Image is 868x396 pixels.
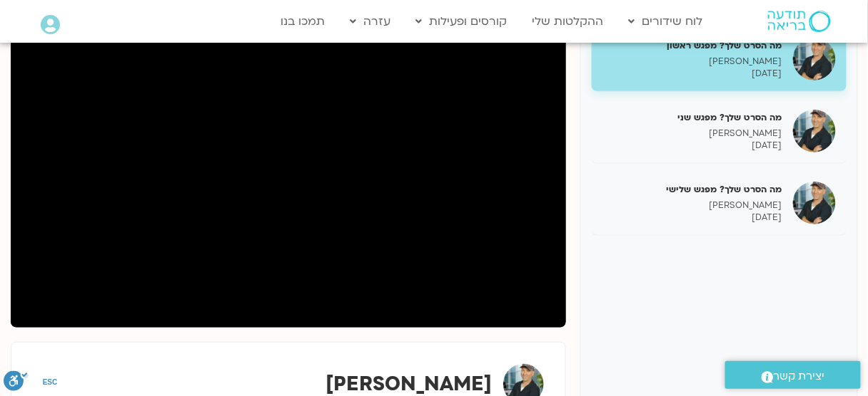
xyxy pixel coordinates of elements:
[602,199,782,212] p: [PERSON_NAME]
[793,38,836,80] img: מה הסרט שלך? מפגש ראשון
[793,110,836,152] img: מה הסרט שלך? מפגש שני
[774,367,825,386] span: יצירת קשר
[602,39,782,52] h5: מה הסרט שלך? מפגש ראשון
[409,8,515,35] a: קורסים ופעילות
[602,68,782,80] p: [DATE]
[343,8,398,35] a: עזרה
[622,8,710,35] a: לוח שידורים
[768,11,831,32] img: תודעה בריאה
[602,212,782,224] p: [DATE]
[602,140,782,152] p: [DATE]
[274,8,333,35] a: תמכו בנו
[602,56,782,68] p: [PERSON_NAME]
[602,183,782,196] h5: מה הסרט שלך? מפגש שלישי
[793,182,836,224] img: מה הסרט שלך? מפגש שלישי
[602,111,782,124] h5: מה הסרט שלך? מפגש שני
[525,8,611,35] a: ההקלטות שלי
[602,127,782,140] p: [PERSON_NAME]
[725,361,861,389] a: יצירת קשר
